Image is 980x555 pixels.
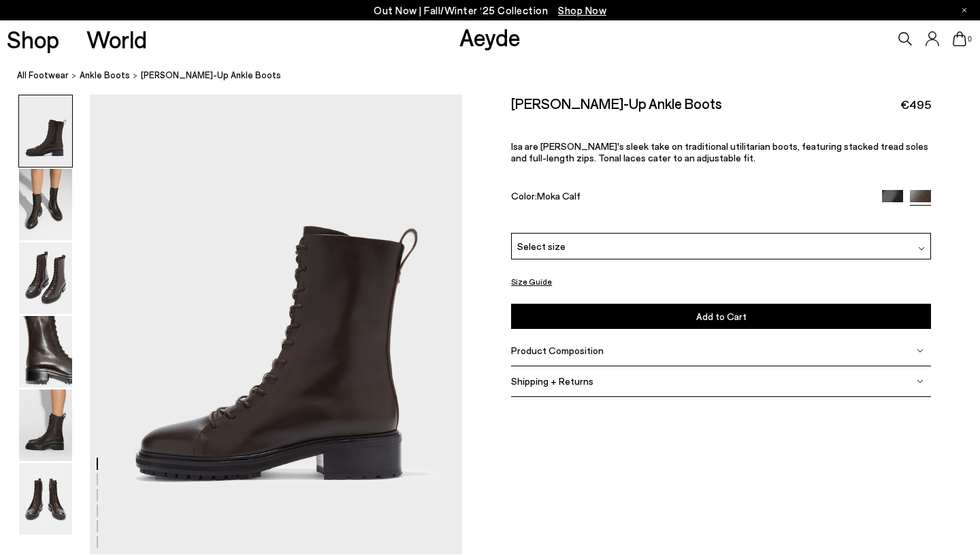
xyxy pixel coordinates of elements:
[918,246,925,253] img: svg%3E
[511,304,931,329] button: Add to Cart
[7,27,59,51] a: Shop
[696,311,747,322] span: Add to Cart
[511,190,868,206] div: Color:
[953,31,966,46] a: 0
[900,96,931,113] span: €495
[19,95,72,167] img: Isa Lace-Up Ankle Boots - Image 1
[19,390,72,461] img: Isa Lace-Up Ankle Boots - Image 5
[511,375,593,387] span: Shipping + Returns
[917,378,924,385] img: svg%3E
[86,27,147,51] a: World
[19,169,72,240] img: Isa Lace-Up Ankle Boots - Image 2
[374,2,606,19] p: Out Now | Fall/Winter ‘25 Collection
[19,463,72,535] img: Isa Lace-Up Ankle Boots - Image 6
[19,316,72,387] img: Isa Lace-Up Ankle Boots - Image 4
[511,345,604,356] span: Product Composition
[459,22,521,51] a: Aeyde
[558,4,606,16] span: Navigate to /collections/new-in
[80,69,130,80] span: ankle boots
[511,140,928,163] span: Isa are [PERSON_NAME]'s sleek take on traditional utilitarian boots, featuring stacked tread sole...
[517,239,566,253] span: Select size
[917,347,924,354] img: svg%3E
[537,190,581,202] span: Moka Calf
[511,95,722,112] h2: [PERSON_NAME]-Up Ankle Boots
[511,273,552,290] button: Size Guide
[966,35,973,43] span: 0
[141,68,281,82] span: [PERSON_NAME]-Up Ankle Boots
[17,68,69,82] a: All Footwear
[17,57,980,95] nav: breadcrumb
[19,242,72,314] img: Isa Lace-Up Ankle Boots - Image 3
[80,68,130,82] a: ankle boots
